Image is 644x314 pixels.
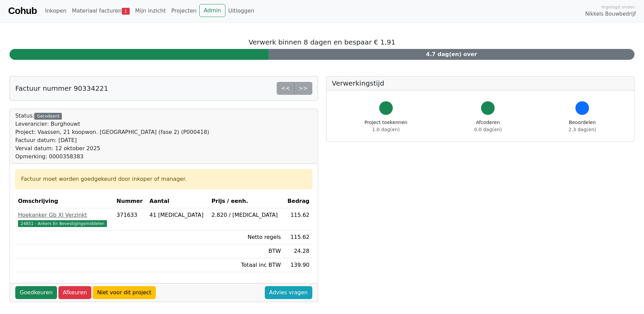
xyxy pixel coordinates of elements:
div: Project: Vaassen, 21 koopwon. [GEOGRAPHIC_DATA] (fase 2) (P000418) [15,128,209,136]
div: Opmerking: 0000358383 [15,153,209,161]
a: Cohub [8,3,37,19]
h5: Verwerkingstijd [332,79,629,87]
a: Admin [199,4,225,17]
span: 1.0 dag(en) [372,127,400,132]
span: Nikkels Bouwbedrijf [585,10,636,18]
div: Factuur datum: [DATE] [15,136,209,144]
div: Project toekennen [365,119,407,133]
td: BTW [209,244,283,258]
span: 1 [122,8,130,15]
div: 2.820 / [MEDICAL_DATA] [211,211,281,219]
div: Gecodeerd [34,113,62,120]
div: 4.7 dag(en) over [269,49,634,60]
div: Beoordelen [569,119,596,133]
th: Nummer [114,194,147,208]
td: 115.62 [283,208,312,230]
a: Uitloggen [225,4,257,18]
td: 371633 [114,208,147,230]
a: Advies vragen [265,286,312,299]
a: Inkopen [42,4,69,18]
div: Status: [15,112,209,161]
div: Hoekanker Gb Xl Verzinkt [18,211,111,219]
th: Aantal [147,194,209,208]
a: Goedkeuren [15,286,57,299]
a: Afkeuren [58,286,91,299]
a: Materiaal facturen1 [69,4,132,18]
td: 24.28 [283,244,312,258]
th: Omschrijving [15,194,114,208]
td: Totaal inc BTW [209,258,283,272]
span: 24851 - Ankers En Bevestigingsmiddelen [18,220,107,227]
a: Hoekanker Gb Xl Verzinkt24851 - Ankers En Bevestigingsmiddelen [18,211,111,227]
div: Factuur moet worden goedgekeurd door inkoper of manager. [21,175,307,183]
span: 0.0 dag(en) [474,127,502,132]
a: Mijn inzicht [132,4,169,18]
span: 2.3 dag(en) [569,127,596,132]
a: Niet voor dit project [93,286,156,299]
div: Afcoderen [474,119,502,133]
h5: Verwerk binnen 8 dagen en bespaar € 1,91 [10,38,634,46]
th: Bedrag [283,194,312,208]
div: Verval datum: 12 oktober 2025 [15,144,209,153]
h5: Factuur nummer 90334221 [15,84,108,92]
td: Netto regels [209,230,283,244]
span: Ingelogd onder: [601,4,636,10]
div: 41 [MEDICAL_DATA] [149,211,206,219]
th: Prijs / eenh. [209,194,283,208]
td: 139.90 [283,258,312,272]
div: Leverancier: Burghouwt [15,120,209,128]
a: Projecten [168,4,199,18]
td: 115.62 [283,230,312,244]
